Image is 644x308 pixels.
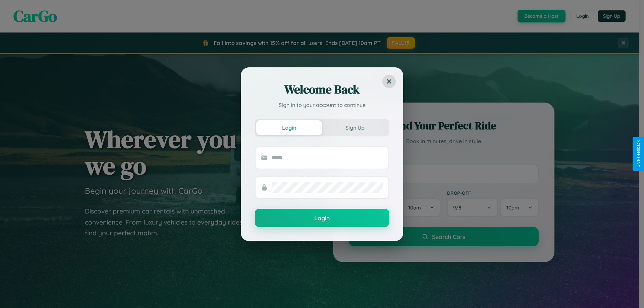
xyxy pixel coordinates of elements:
[255,209,389,227] button: Login
[256,120,322,135] button: Login
[636,140,641,168] div: Give Feedback
[255,81,389,98] h2: Welcome Back
[255,101,389,109] p: Sign in to your account to continue
[322,120,388,135] button: Sign Up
